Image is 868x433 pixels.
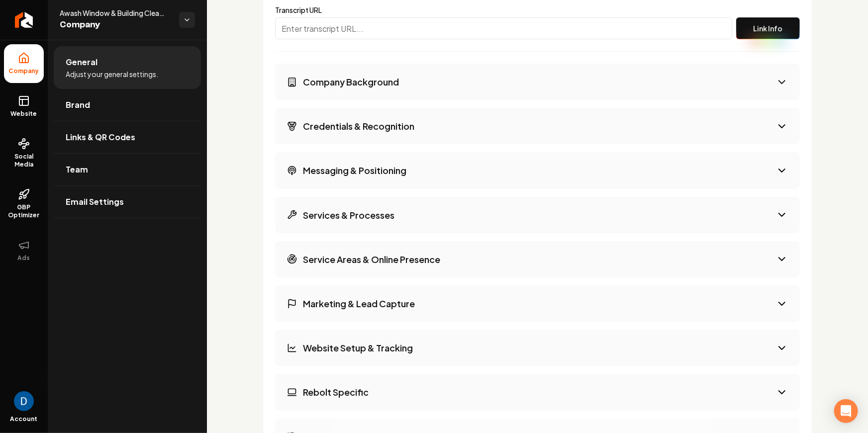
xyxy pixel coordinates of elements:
[60,18,171,32] span: Company
[303,120,414,132] h3: Credentials & Recognition
[4,153,44,169] span: Social Media
[4,180,44,227] a: GBP Optimizer
[275,285,800,322] button: Marketing & Lead Capture
[275,152,800,188] button: Messaging & Positioning
[4,130,44,176] a: Social Media
[275,241,800,277] button: Service Areas & Online Presence
[4,231,44,270] button: Ads
[54,121,201,153] a: Links & QR Codes
[54,89,201,121] a: Brand
[275,374,800,410] button: Rebolt Specific
[66,99,90,111] span: Brand
[303,297,415,310] h3: Marketing & Lead Capture
[275,108,800,144] button: Credentials & Recognition
[14,391,34,411] button: Open user button
[14,391,34,411] img: David Rice
[303,342,413,354] h3: Website Setup & Tracking
[303,164,406,176] h3: Messaging & Positioning
[66,69,158,79] span: Adjust your general settings.
[4,203,44,219] span: GBP Optimizer
[66,131,135,143] span: Links & QR Codes
[14,254,34,262] span: Ads
[303,253,440,265] h3: Service Areas & Online Presence
[303,76,399,88] h3: Company Background
[66,164,88,175] span: Team
[7,110,41,118] span: Website
[15,12,33,28] img: Rebolt Logo
[54,154,201,185] a: Team
[275,6,732,13] label: Transcript URL
[66,196,124,208] span: Email Settings
[275,197,800,233] button: Services & Processes
[275,17,732,39] input: Enter transcript URL...
[66,56,97,68] span: General
[60,8,171,18] span: Awash Window & Building Cleaning Service
[10,415,38,423] span: Account
[4,87,44,126] a: Website
[54,186,201,218] a: Email Settings
[275,64,800,100] button: Company Background
[736,17,800,39] button: Link Info
[834,399,858,423] div: Open Intercom Messenger
[275,330,800,366] button: Website Setup & Tracking
[5,67,43,75] span: Company
[303,386,369,398] h3: Rebolt Specific
[303,209,394,221] h3: Services & Processes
